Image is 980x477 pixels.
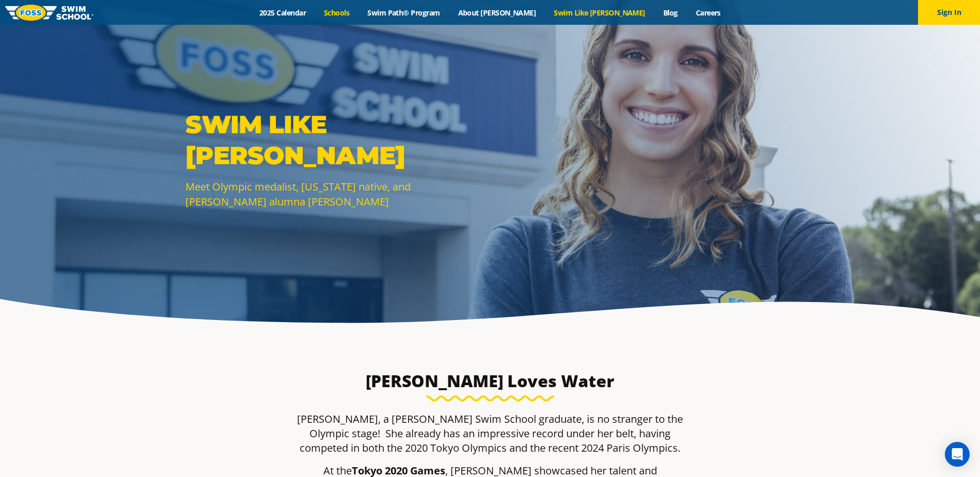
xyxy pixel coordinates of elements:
[289,412,692,455] p: [PERSON_NAME], a [PERSON_NAME] Swim School graduate, is no stranger to the Olympic stage! She alr...
[185,109,485,171] p: SWIM LIKE [PERSON_NAME]
[185,179,485,209] p: Meet Olympic medalist, [US_STATE] native, and [PERSON_NAME] alumna [PERSON_NAME]
[449,8,545,18] a: About [PERSON_NAME]
[350,371,631,391] h3: [PERSON_NAME] Loves Water
[545,8,655,18] a: Swim Like [PERSON_NAME]
[654,8,687,18] a: Blog
[945,442,970,467] div: Open Intercom Messenger
[315,8,359,18] a: Schools
[251,8,315,18] a: 2025 Calendar
[687,8,729,18] a: Careers
[5,5,94,21] img: FOSS Swim School Logo
[359,8,449,18] a: Swim Path® Program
